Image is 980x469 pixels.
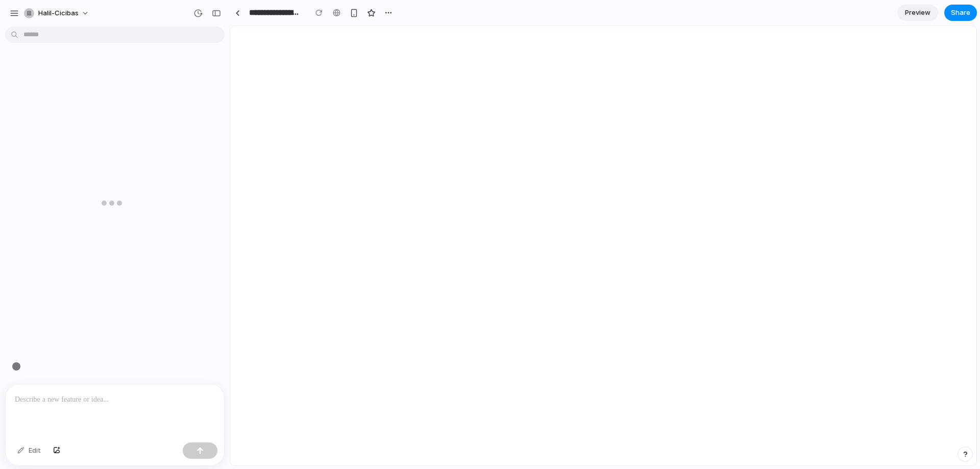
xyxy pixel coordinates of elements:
span: Share [951,8,970,18]
a: Preview [897,5,938,21]
button: Share [944,5,977,21]
span: Preview [905,8,930,18]
button: halil-cicibas [20,5,94,21]
span: halil-cicibas [38,8,79,18]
